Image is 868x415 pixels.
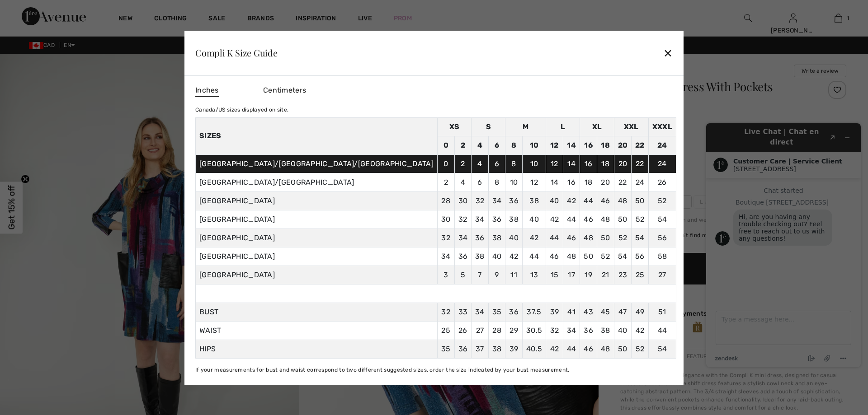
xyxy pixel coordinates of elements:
span: 43 [584,308,593,316]
td: 44 [563,210,580,228]
span: 39 [550,308,559,316]
span: 45 [601,308,610,316]
td: 46 [597,191,614,210]
span: 54 [658,345,667,353]
span: 46 [584,345,593,353]
td: 21 [597,266,614,284]
td: 12 [546,154,563,173]
td: 20 [614,136,632,154]
td: 32 [454,210,472,228]
div: Compli K Size Guide [195,48,278,57]
td: 36 [454,247,472,266]
td: HIPS [195,340,437,358]
span: 29 [509,326,518,335]
td: 8 [505,154,523,173]
td: 38 [488,228,505,247]
span: 50 [618,345,627,353]
td: 17 [563,266,580,284]
button: Popout [127,15,141,28]
span: Inches [195,85,219,97]
td: 26 [648,173,676,191]
td: 54 [632,228,649,247]
td: XXXL [648,117,676,136]
span: 34 [567,326,576,335]
td: 22 [614,173,632,191]
td: [GEOGRAPHIC_DATA] [195,266,437,284]
span: 44 [658,326,667,335]
td: 10 [522,136,546,154]
td: 22 [632,154,649,173]
img: avatar [14,42,29,56]
td: 12 [522,173,546,191]
td: 23 [614,266,632,284]
td: [GEOGRAPHIC_DATA] [195,191,437,210]
td: 50 [580,247,597,266]
td: L [546,117,580,136]
span: 27 [476,326,484,335]
td: 58 [648,247,676,266]
td: WAIST [195,321,437,340]
td: 48 [597,210,614,228]
td: 48 [563,247,580,266]
td: BUST [195,303,437,321]
td: 24 [648,154,676,173]
span: 36 [458,345,468,353]
div: Canada/US sizes displayed on site. [195,106,676,114]
td: 28 [437,191,454,210]
td: XXL [614,117,648,136]
span: 28 [492,326,501,335]
button: Attach file [121,237,136,248]
td: 10 [505,173,523,191]
td: 54 [648,210,676,228]
td: XL [580,117,614,136]
td: 13 [522,266,546,284]
span: 42 [550,345,559,353]
td: 56 [648,228,676,247]
td: 6 [472,173,489,191]
td: 30 [437,210,454,228]
span: 41 [567,308,576,316]
td: 0 [437,136,454,154]
span: 25 [441,326,450,335]
td: [GEOGRAPHIC_DATA]/[GEOGRAPHIC_DATA] [195,173,437,191]
img: avatar [16,115,31,130]
td: 16 [580,136,597,154]
span: 30.5 [526,326,542,335]
td: 19 [580,266,597,284]
td: 16 [580,154,597,173]
td: 18 [597,136,614,154]
td: 44 [580,191,597,210]
span: 52 [636,345,645,353]
td: 30 [454,191,472,210]
td: 11 [505,266,523,284]
div: ✕ [663,43,673,62]
td: 52 [614,228,632,247]
span: 38 [492,345,502,353]
span: 36 [509,308,519,316]
td: 52 [648,191,676,210]
td: 54 [614,247,632,266]
td: 40 [522,210,546,228]
span: 26 [458,326,467,335]
td: 0 [437,154,454,173]
span: Chat [20,6,38,14]
td: 27 [648,266,676,284]
td: 14 [546,173,563,191]
td: 52 [597,247,614,266]
div: Boutique [STREET_ADDRESS] [37,83,153,90]
td: 36 [472,228,489,247]
td: [GEOGRAPHIC_DATA] [195,228,437,247]
span: 42 [636,326,645,335]
td: 48 [580,228,597,247]
span: Centimeters [263,86,306,94]
td: 15 [546,266,563,284]
td: 2 [437,173,454,191]
td: 8 [505,136,523,154]
span: 35 [492,308,502,316]
span: 48 [601,345,610,353]
div: Chat started [16,71,153,78]
button: Menu [137,237,151,248]
td: 40 [505,228,523,247]
td: 14 [563,136,580,154]
td: 8 [488,173,505,191]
